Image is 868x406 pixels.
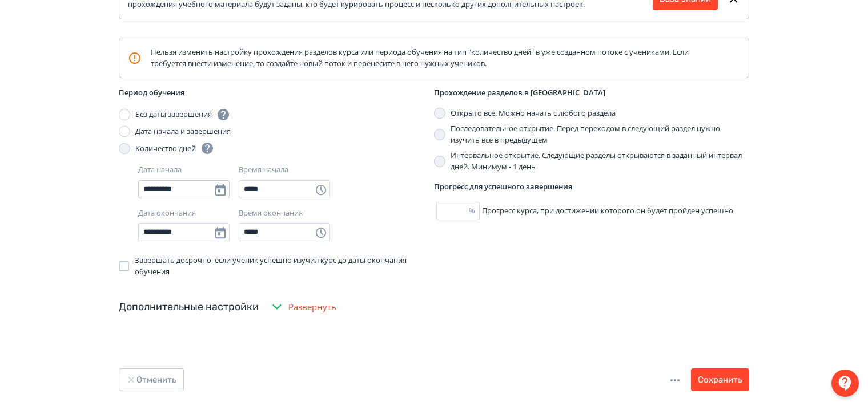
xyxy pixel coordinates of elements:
[451,150,749,172] div: Интервальное открытие. Следующие разделы открываются в заданный интервал дней. Минимум - 1 день
[434,87,749,99] div: Прохождение разделов в [GEOGRAPHIC_DATA]
[451,123,749,145] div: Последовательное открытие. Перед переходом в следующий раздел нужно изучить все в предыдущем
[434,202,749,220] div: Прогресс курса, при достижении которого он будет пройден успешно
[119,299,259,315] div: Дополнительные настройки
[288,301,336,314] span: Развернуть
[434,181,749,193] div: Прогресс для успешного завершения
[135,141,214,155] div: Количество дней
[691,368,749,391] button: Сохранить
[119,87,434,99] div: Период обучения
[119,368,184,391] button: Отменить
[469,205,480,217] div: %
[128,47,722,69] div: Нельзя изменить настройку прохождения разделов курса или периода обучения на тип "количество дней...
[138,208,196,219] div: Дата окончания
[451,108,616,119] div: Открыто все. Можно начать с любого раздела
[239,208,303,219] div: Время окончания
[135,108,230,121] div: Без даты завершения
[135,255,434,277] span: Завершать досрочно, если ученик успешно изучил курс до даты окончания обучения
[135,126,231,137] div: Дата начала и завершения
[268,295,339,318] button: Развернуть
[138,164,182,176] div: Дата начала
[239,164,288,176] div: Время начала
